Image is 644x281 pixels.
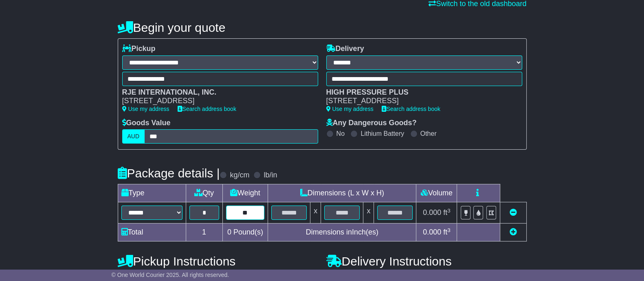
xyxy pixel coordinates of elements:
span: 0.000 [423,208,441,217]
h4: Delivery Instructions [326,254,527,268]
h4: Begin your quote [118,21,527,34]
td: 1 [186,223,222,241]
span: ft [443,228,451,236]
label: Pickup [122,44,156,53]
label: Delivery [326,44,364,53]
label: No [336,130,345,137]
a: Remove this item [510,208,517,217]
a: Search address book [382,106,440,112]
span: ft [443,208,451,217]
a: Use my address [326,106,374,112]
label: lb/in [264,171,277,180]
span: 0.000 [423,228,441,236]
div: [STREET_ADDRESS] [326,97,514,106]
a: Search address book [178,106,236,112]
td: Volume [416,184,457,202]
div: RJE INTERNATIONAL, INC. [122,88,310,97]
label: AUD [122,129,145,144]
h4: Package details | [118,166,220,180]
td: Dimensions (L x W x H) [268,184,416,202]
label: Goods Value [122,119,171,128]
a: Use my address [122,106,169,112]
h4: Pickup Instructions [118,254,318,268]
a: Add new item [510,228,517,236]
td: Type [118,184,186,202]
td: Weight [222,184,268,202]
label: Any Dangerous Goods? [326,119,417,128]
sup: 3 [447,208,451,214]
td: x [310,202,321,223]
label: Other [420,130,437,137]
td: Pound(s) [222,223,268,241]
span: 0 [227,228,231,236]
td: x [363,202,374,223]
label: kg/cm [230,171,249,180]
td: Dimensions in Inch(es) [268,223,416,241]
span: © One World Courier 2025. All rights reserved. [112,272,229,278]
td: Qty [186,184,222,202]
sup: 3 [447,227,451,233]
td: Total [118,223,186,241]
div: [STREET_ADDRESS] [122,97,310,106]
label: Lithium Battery [360,130,404,137]
div: HIGH PRESSURE PLUS [326,88,514,97]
